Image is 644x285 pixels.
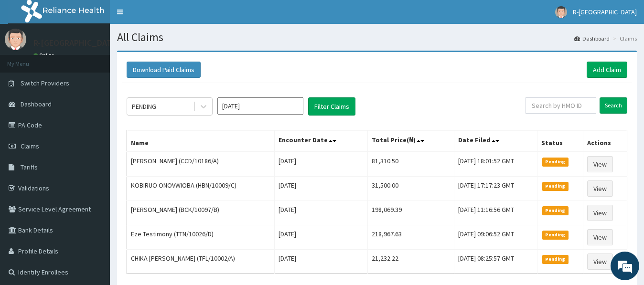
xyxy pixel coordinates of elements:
td: [DATE] [275,177,368,201]
td: [DATE] [275,225,368,250]
th: Actions [583,130,627,152]
td: [DATE] [275,201,368,225]
button: Filter Claims [308,97,355,116]
button: Download Paid Claims [127,62,201,78]
td: 198,069.39 [368,201,454,225]
th: Status [537,130,583,152]
span: Pending [542,231,569,239]
td: KOBIRUO ONOVWIOBA (HBN/10009/C) [127,177,275,201]
th: Name [127,130,275,152]
td: [DATE] 08:25:57 GMT [454,250,537,274]
td: Eze Testimony (TTN/10026/D) [127,225,275,250]
img: User Image [5,29,26,50]
a: Add Claim [587,62,627,78]
td: [DATE] 11:16:56 GMT [454,201,537,225]
a: View [587,229,613,245]
td: 218,967.63 [368,225,454,250]
span: Pending [542,158,569,166]
td: [PERSON_NAME] (BCK/10097/B) [127,201,275,225]
a: View [587,253,613,270]
td: [DATE] 17:17:23 GMT [454,177,537,201]
li: Claims [611,34,637,42]
td: CHIKA [PERSON_NAME] (TFL/10002/A) [127,250,275,274]
th: Total Price(₦) [368,130,454,152]
td: 81,310.50 [368,152,454,177]
td: [DATE] [275,152,368,177]
input: Select Month and Year [217,97,303,115]
span: Pending [542,182,569,190]
td: [DATE] 18:01:52 GMT [454,152,537,177]
p: R-[GEOGRAPHIC_DATA] [33,39,119,47]
td: [DATE] [275,250,368,274]
span: Switch Providers [21,79,69,87]
span: Tariffs [21,163,38,171]
th: Date Filed [454,130,537,152]
span: Pending [542,206,569,215]
a: Dashboard [574,34,610,42]
td: 31,500.00 [368,177,454,201]
span: R-[GEOGRAPHIC_DATA] [573,8,637,16]
img: User Image [555,6,567,18]
h1: All Claims [117,31,637,43]
td: 21,232.22 [368,250,454,274]
span: Pending [542,255,569,264]
a: View [587,156,613,172]
div: PENDING [132,102,156,111]
a: View [587,205,613,221]
input: Search [600,97,627,114]
span: Claims [21,142,39,150]
span: Dashboard [21,100,52,108]
th: Encounter Date [275,130,368,152]
a: Online [33,52,56,59]
td: [DATE] 09:06:52 GMT [454,225,537,250]
a: View [587,180,613,197]
td: [PERSON_NAME] (CCD/10186/A) [127,152,275,177]
input: Search by HMO ID [526,97,596,114]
